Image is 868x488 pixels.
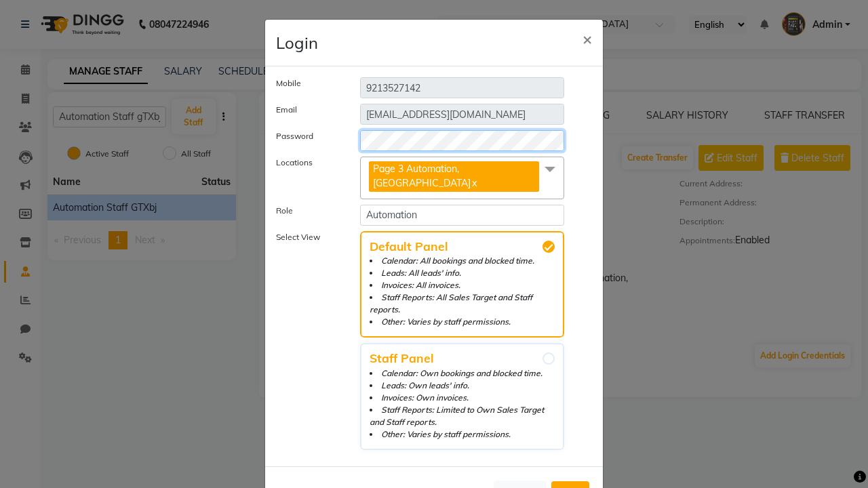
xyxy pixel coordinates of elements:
[360,77,564,98] input: Mobile
[360,104,564,125] input: Email
[542,241,555,253] input: Default PanelCalendar: All bookings and blocked time.Leads: All leads' info.Invoices: All invoice...
[370,267,555,279] li: Leads: All leads' info.
[266,104,350,119] label: Email
[266,205,350,220] label: Role
[266,157,350,194] label: Locations
[370,352,555,365] span: Staff Panel
[266,130,350,146] label: Password
[276,30,318,55] h4: Login
[471,177,477,189] a: x
[370,367,555,380] li: Calendar: Own bookings and blocked time.
[370,380,555,392] li: Leads: Own leads' info.
[572,20,603,58] button: Close
[370,241,555,253] span: Default Panel
[370,255,555,267] li: Calendar: All bookings and blocked time.
[370,428,555,441] li: Other: Varies by staff permissions.
[370,316,555,328] li: Other: Varies by staff permissions.
[370,392,555,404] li: Invoices: Own invoices.
[266,231,350,450] label: Select View
[373,163,471,189] span: Page 3 Automation, [GEOGRAPHIC_DATA]
[370,279,555,291] li: Invoices: All invoices.
[266,77,350,93] label: Mobile
[542,352,555,365] input: Staff PanelCalendar: Own bookings and blocked time.Leads: Own leads' info.Invoices: Own invoices....
[583,28,592,49] span: ×
[370,291,555,316] li: Staff Reports: All Sales Target and Staff reports.
[370,404,555,428] li: Staff Reports: Limited to Own Sales Target and Staff reports.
